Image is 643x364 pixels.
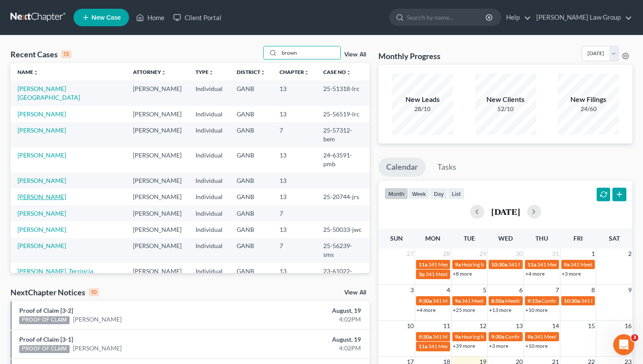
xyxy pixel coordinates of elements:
[316,106,370,122] td: 25-56519-lrc
[491,261,507,268] span: 10:30a
[316,189,370,205] td: 25-20744-jrs
[491,333,504,340] span: 9:30a
[532,10,632,25] a: [PERSON_NAME] Law Group
[126,263,189,288] td: [PERSON_NAME]
[384,188,408,199] button: month
[564,297,580,304] span: 10:30a
[344,52,366,58] a: View All
[430,157,464,177] a: Tasks
[17,267,93,275] a: [PERSON_NAME], Terrincia
[573,234,583,242] span: Fri
[17,210,66,217] a: [PERSON_NAME]
[126,189,189,205] td: [PERSON_NAME]
[479,248,487,259] span: 29
[627,248,633,259] span: 2
[19,345,70,353] div: PROOF OF CLAIM
[591,248,596,259] span: 1
[316,122,370,147] td: 25-57312-bem
[461,297,540,304] span: 341 Meeting for [PERSON_NAME]
[273,238,316,263] td: 7
[558,94,619,105] div: New Filings
[448,188,465,199] button: list
[528,297,541,304] span: 9:15a
[505,297,574,304] span: Meeting for [PERSON_NAME]
[132,10,169,25] a: Home
[304,70,309,75] i: unfold_more
[273,263,316,288] td: 13
[169,10,226,25] a: Client Portal
[73,315,122,324] a: [PERSON_NAME]
[323,69,351,75] a: Case Nounfold_more
[464,234,475,242] span: Tue
[17,69,38,75] a: Nameunfold_more
[475,105,536,113] div: 52/10
[392,94,453,105] div: New Leads
[419,343,427,350] span: 11a
[406,248,415,259] span: 27
[428,261,507,268] span: 341 Meeting for [PERSON_NAME]
[419,333,432,340] span: 9:30a
[189,147,230,172] td: Individual
[209,70,214,75] i: unfold_more
[33,70,38,75] i: unfold_more
[126,221,189,238] td: [PERSON_NAME]
[430,188,448,199] button: day
[17,151,66,159] a: [PERSON_NAME]
[433,297,511,304] span: 341 Meeting for [PERSON_NAME]
[591,285,596,295] span: 8
[525,270,545,277] a: +4 more
[273,221,316,238] td: 13
[316,221,370,238] td: 25-50033-jwc
[453,270,472,277] a: +8 more
[17,110,66,118] a: [PERSON_NAME]
[482,285,487,295] span: 5
[10,287,99,297] div: NextChapter Notices
[230,106,273,122] td: GANB
[189,80,230,105] td: Individual
[61,50,71,58] div: 13
[230,263,273,288] td: GANB
[91,14,121,21] span: New Case
[551,248,560,259] span: 31
[126,172,189,189] td: [PERSON_NAME]
[189,122,230,147] td: Individual
[253,335,361,344] div: August, 19
[126,205,189,221] td: [PERSON_NAME]
[613,334,634,355] iframe: Intercom live chat
[273,106,316,122] td: 13
[455,297,461,304] span: 9a
[407,9,487,25] input: Search by name...
[126,80,189,105] td: [PERSON_NAME]
[273,172,316,189] td: 13
[453,343,475,349] a: +39 more
[279,46,340,59] input: Search by name...
[189,172,230,189] td: Individual
[126,122,189,147] td: [PERSON_NAME]
[551,321,560,331] span: 14
[230,189,273,205] td: GANB
[17,177,66,184] a: [PERSON_NAME]
[10,49,71,59] div: Recent Cases
[273,80,316,105] td: 13
[17,226,66,233] a: [PERSON_NAME]
[316,263,370,288] td: 23-61022-JWC
[627,285,633,295] span: 9
[126,147,189,172] td: [PERSON_NAME]
[253,306,361,315] div: August, 19
[280,69,309,75] a: Chapterunfold_more
[316,147,370,172] td: 24-63591-pmb
[19,307,73,314] a: Proof of Claim [3-2]
[461,261,530,268] span: Hearing for [PERSON_NAME]
[17,193,66,200] a: [PERSON_NAME]
[189,238,230,263] td: Individual
[378,157,426,177] a: Calendar
[491,207,520,216] h2: [DATE]
[237,69,266,75] a: Districtunfold_more
[189,106,230,122] td: Individual
[564,261,570,268] span: 9a
[17,85,80,101] a: [PERSON_NAME][GEOGRAPHIC_DATA]
[528,261,536,268] span: 11a
[489,307,511,313] a: +13 more
[535,234,548,242] span: Thu
[502,10,531,25] a: Help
